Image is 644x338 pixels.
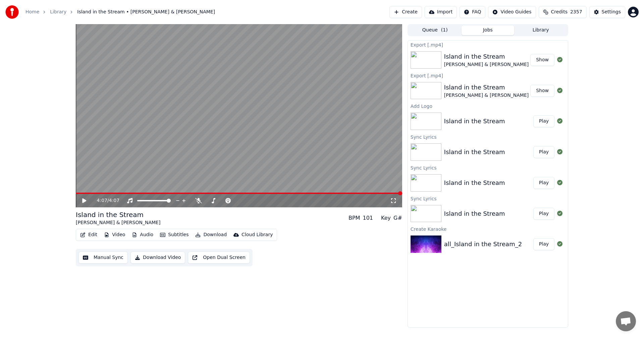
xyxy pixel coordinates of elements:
button: Manual Sync [78,252,128,264]
div: Island in the Stream [444,52,529,61]
div: Open chat [616,311,636,331]
a: Library [50,9,66,15]
div: Settings [602,9,621,15]
button: Download [193,230,229,240]
div: / [97,197,113,204]
div: [PERSON_NAME] & [PERSON_NAME] [444,92,529,99]
span: Credits [551,9,568,15]
div: Sync Lyrics [408,194,568,202]
div: Create Karaoke [408,225,568,233]
button: Video [101,230,128,240]
button: Subtitles [157,230,191,240]
button: Import [425,6,457,18]
div: [PERSON_NAME] & [PERSON_NAME] [76,219,160,226]
button: Open Dual Screen [188,252,250,264]
span: Island in the Stream • [PERSON_NAME] & [PERSON_NAME] [77,9,215,15]
button: Download Video [130,252,185,264]
div: Island in the Stream [444,83,529,92]
button: Create [389,6,422,18]
button: Edit [77,230,100,240]
button: Jobs [462,25,515,35]
div: Island in the Stream [76,210,160,219]
button: Library [514,25,567,35]
div: Island in the Stream [444,178,505,188]
div: Sync Lyrics [408,163,568,172]
button: Play [533,208,554,220]
div: G# [393,214,402,222]
div: Key [381,214,391,222]
div: Add Logo [408,102,568,110]
div: Cloud Library [241,231,273,238]
button: Show [530,54,554,66]
button: Play [533,238,554,250]
div: Export [.mp4] [408,71,568,79]
button: Play [533,115,554,127]
div: Island in the Stream [444,209,505,218]
span: 2357 [570,9,582,15]
div: all_Island in the Stream_2 [444,240,522,249]
button: Play [533,146,554,158]
span: ( 1 ) [441,27,448,33]
div: Island in the Stream [444,117,505,126]
img: youka [5,5,19,19]
button: Play [533,177,554,189]
button: Audio [129,230,156,240]
div: Island in the Stream [444,147,505,157]
div: Export [.mp4] [408,41,568,49]
div: BPM [348,214,360,222]
nav: breadcrumb [25,9,215,15]
button: Credits2357 [539,6,587,18]
button: Video Guides [488,6,536,18]
a: Home [25,9,39,15]
div: Sync Lyrics [408,133,568,141]
span: 4:07 [109,197,119,204]
button: Show [530,85,554,97]
div: 101 [363,214,373,222]
div: [PERSON_NAME] & [PERSON_NAME] [444,61,529,68]
button: Queue [409,25,462,35]
button: Settings [589,6,625,18]
button: FAQ [460,6,485,18]
span: 4:07 [97,197,107,204]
